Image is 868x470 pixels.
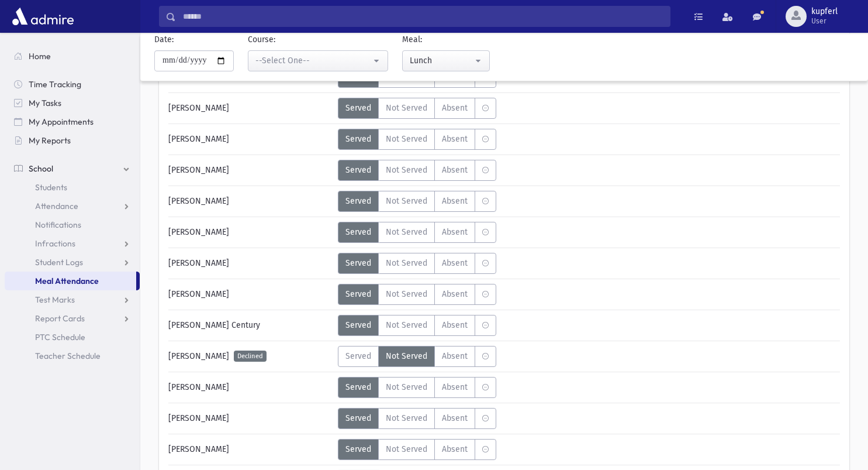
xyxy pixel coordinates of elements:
[386,226,427,238] span: Not Served
[338,129,496,150] div: MeaStatus
[338,439,496,460] div: MeaStatus
[338,408,496,429] div: MeaStatus
[338,253,496,274] div: MeaStatus
[168,443,229,455] span: [PERSON_NAME]
[5,272,136,290] a: Meal Attendance
[338,284,496,305] div: MeaStatus
[442,381,468,393] span: Absent
[35,276,99,286] span: Meal Attendance
[386,133,427,145] span: Not Served
[345,195,371,207] span: Served
[35,313,85,324] span: Report Cards
[442,164,468,176] span: Absent
[442,133,468,145] span: Absent
[345,164,371,176] span: Served
[345,257,371,269] span: Served
[442,226,468,238] span: Absent
[168,102,229,114] span: [PERSON_NAME]
[168,257,229,269] span: [PERSON_NAME]
[5,347,140,365] a: Teacher Schedule
[5,234,140,253] a: Infractions
[386,288,427,300] span: Not Served
[338,315,496,336] div: MeaStatus
[338,191,496,212] div: MeaStatus
[29,163,53,174] span: School
[35,182,67,193] span: Students
[386,195,427,207] span: Not Served
[5,94,140,112] a: My Tasks
[345,226,371,238] span: Served
[168,195,229,207] span: [PERSON_NAME]
[248,33,275,46] label: Course:
[5,197,140,215] a: Attendance
[154,33,174,46] label: Date:
[168,288,229,300] span: [PERSON_NAME]
[29,79,81,90] span: Time Tracking
[168,319,260,331] span: [PERSON_NAME] Century
[5,131,140,150] a: My Reports
[176,6,670,27] input: Search
[35,238,75,249] span: Infractions
[811,16,838,26] span: User
[5,112,140,131] a: My Appointments
[168,350,229,362] span: [PERSON_NAME]
[168,226,229,238] span: [PERSON_NAME]
[345,381,371,393] span: Served
[338,160,496,181] div: MeaStatus
[35,201,78,211] span: Attendance
[386,350,427,362] span: Not Served
[442,350,468,362] span: Absent
[29,116,94,127] span: My Appointments
[442,412,468,424] span: Absent
[402,50,490,71] button: Lunch
[248,50,388,71] button: --Select One--
[5,159,140,178] a: School
[29,98,61,108] span: My Tasks
[29,51,51,61] span: Home
[29,135,71,146] span: My Reports
[338,222,496,243] div: MeaStatus
[345,102,371,114] span: Served
[168,164,229,176] span: [PERSON_NAME]
[386,164,427,176] span: Not Served
[345,350,371,362] span: Served
[386,102,427,114] span: Not Served
[345,319,371,331] span: Served
[338,346,496,367] div: MeaStatus
[5,75,140,94] a: Time Tracking
[386,412,427,424] span: Not Served
[345,288,371,300] span: Served
[35,351,101,361] span: Teacher Schedule
[5,47,140,66] a: Home
[338,377,496,398] div: MeaStatus
[5,178,140,197] a: Students
[345,443,371,455] span: Served
[338,98,496,119] div: MeaStatus
[168,412,229,424] span: [PERSON_NAME]
[442,102,468,114] span: Absent
[410,54,473,67] div: Lunch
[35,257,83,267] span: Student Logs
[168,133,229,145] span: [PERSON_NAME]
[5,253,140,272] a: Student Logs
[811,7,838,16] span: kupferl
[5,215,140,234] a: Notifications
[442,319,468,331] span: Absent
[442,257,468,269] span: Absent
[5,290,140,309] a: Test Marks
[402,33,422,46] label: Meal:
[35,219,81,230] span: Notifications
[442,195,468,207] span: Absent
[5,309,140,328] a: Report Cards
[234,351,267,362] span: Declined
[386,381,427,393] span: Not Served
[386,257,427,269] span: Not Served
[35,332,85,342] span: PTC Schedule
[345,133,371,145] span: Served
[9,5,77,28] img: AdmirePro
[386,443,427,455] span: Not Served
[345,412,371,424] span: Served
[442,288,468,300] span: Absent
[386,319,427,331] span: Not Served
[35,294,75,305] span: Test Marks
